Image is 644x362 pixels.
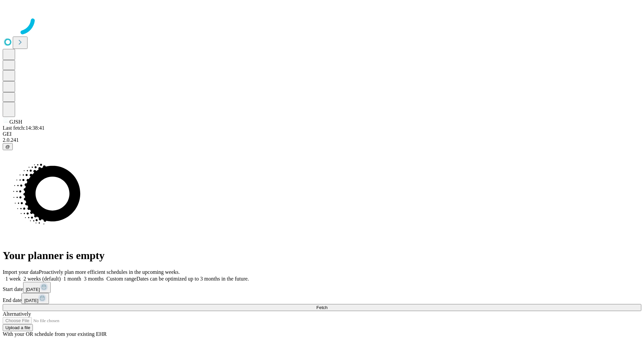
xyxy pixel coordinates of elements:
[137,276,249,282] span: Dates can be optimized up to 3 months in the future.
[63,276,81,282] span: 1 month
[3,249,641,262] h1: Your planner is empty
[3,324,33,331] button: Upload a file
[5,276,21,282] span: 1 week
[3,125,45,131] span: Last fetch: 14:38:41
[3,311,31,317] span: Alternatively
[9,119,22,125] span: GJSH
[23,276,61,282] span: 2 weeks (default)
[3,282,641,293] div: Start date
[24,298,38,303] span: [DATE]
[84,276,104,282] span: 3 months
[5,144,10,149] span: @
[21,293,49,304] button: [DATE]
[106,276,136,282] span: Custom range
[39,269,180,275] span: Proactively plan more efficient schedules in the upcoming weeks.
[316,305,327,310] span: Fetch
[23,282,51,293] button: [DATE]
[3,304,641,311] button: Fetch
[3,131,641,137] div: GEI
[3,293,641,304] div: End date
[26,287,40,292] span: [DATE]
[3,269,39,275] span: Import your data
[3,137,641,143] div: 2.0.241
[3,331,107,337] span: With your OR schedule from your existing EHR
[3,143,13,150] button: @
